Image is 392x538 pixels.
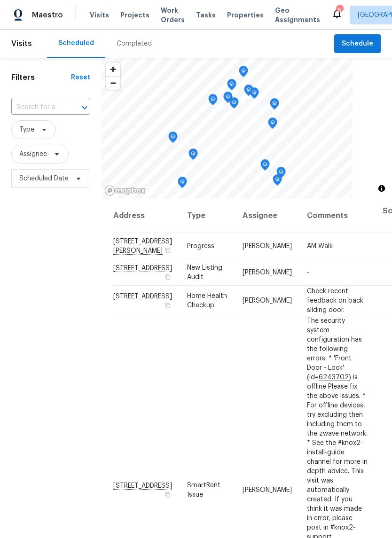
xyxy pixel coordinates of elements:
input: Search for an address... [11,100,64,115]
div: Map marker [276,167,286,181]
th: Type [180,199,235,233]
button: Toggle attribution [376,183,387,194]
div: 5 [336,6,343,15]
div: Map marker [268,117,277,132]
a: Mapbox homepage [104,185,146,196]
span: SmartRent Issue [187,482,220,498]
div: Map marker [208,94,218,109]
button: Zoom in [106,62,120,76]
div: Map marker [227,79,236,94]
div: Map marker [168,132,178,146]
div: Map marker [270,98,279,113]
span: Assignee [19,149,47,159]
div: Map marker [229,97,239,112]
span: Properties [227,10,264,20]
button: Schedule [334,34,381,54]
span: Tasks [196,12,216,18]
span: Scheduled Date [19,174,69,183]
div: Reset [71,73,90,82]
th: Assignee [235,199,299,233]
button: Zoom out [106,76,120,90]
span: Toggle attribution [379,183,384,194]
button: Copy Address [164,490,172,499]
button: Copy Address [164,246,172,255]
div: Completed [117,39,152,48]
span: Schedule [342,38,373,50]
span: Visits [90,10,109,20]
button: Open [78,101,91,114]
span: Home Health Checkup [187,292,227,308]
div: Map marker [250,87,259,102]
span: - [307,269,309,276]
div: Map marker [239,66,248,80]
span: New Listing Audit [187,265,222,281]
th: Comments [299,199,375,233]
span: Progress [187,243,214,250]
span: Work Orders [161,6,185,24]
button: Copy Address [164,273,172,281]
span: Visits [11,33,32,54]
span: Maestro [32,10,63,20]
span: [PERSON_NAME] [243,269,292,276]
span: Projects [120,10,149,20]
canvas: Map [102,58,353,199]
h1: Filters [11,73,71,82]
span: Geo Assignments [275,6,320,24]
div: Map marker [260,159,270,174]
div: Map marker [244,85,253,99]
span: Zoom out [106,77,120,90]
span: [PERSON_NAME] [243,297,292,304]
div: Map marker [223,92,233,106]
button: Copy Address [164,301,172,309]
span: AM Walk [307,243,333,250]
span: Type [19,125,34,134]
span: [PERSON_NAME] [243,243,292,250]
span: [PERSON_NAME] [243,486,292,493]
div: Scheduled [58,39,94,48]
div: Map marker [178,177,187,191]
span: Check recent feedback on back sliding door. [307,288,363,313]
div: Map marker [273,174,282,189]
th: Address [113,199,180,233]
div: Map marker [188,148,198,163]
